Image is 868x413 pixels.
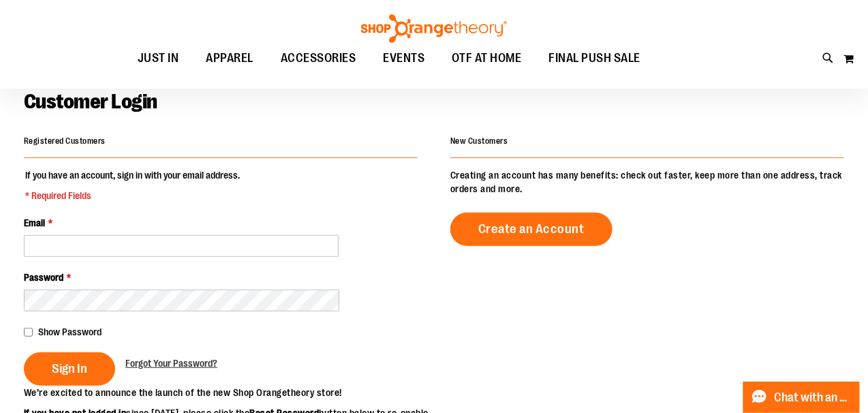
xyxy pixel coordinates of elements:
[25,189,240,202] span: * Required Fields
[369,43,438,74] a: EVENTS
[125,358,217,369] span: Forgot Your Password?
[383,43,424,74] span: EVENTS
[478,221,585,236] span: Create an Account
[125,356,217,370] a: Forgot Your Password?
[24,386,434,399] p: We’re excited to announce the launch of the new Shop Orangetheory store!
[24,168,241,202] legend: If you have an account, sign in with your email address.
[24,90,157,113] span: Customer Login
[743,382,861,413] button: Chat with an Expert
[450,136,508,146] strong: New Customers
[452,43,522,74] span: OTF AT HOME
[24,217,45,228] span: Email
[438,43,536,74] a: OTF AT HOME
[24,136,106,146] strong: Registered Customers
[775,391,852,404] span: Chat with an Expert
[52,361,87,376] span: Sign In
[536,43,655,74] a: FINAL PUSH SALE
[359,14,509,43] img: Shop Orangetheory
[281,43,356,74] span: ACCESSORIES
[450,213,613,246] a: Create an Account
[138,43,179,74] span: JUST IN
[267,43,370,74] a: ACCESSORIES
[124,43,193,74] a: JUST IN
[24,352,115,386] button: Sign In
[192,43,267,74] a: APPAREL
[24,272,63,283] span: Password
[549,43,641,74] span: FINAL PUSH SALE
[206,43,253,74] span: APPAREL
[38,326,102,337] span: Show Password
[450,168,844,196] p: Creating an account has many benefits: check out faster, keep more than one address, track orders...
